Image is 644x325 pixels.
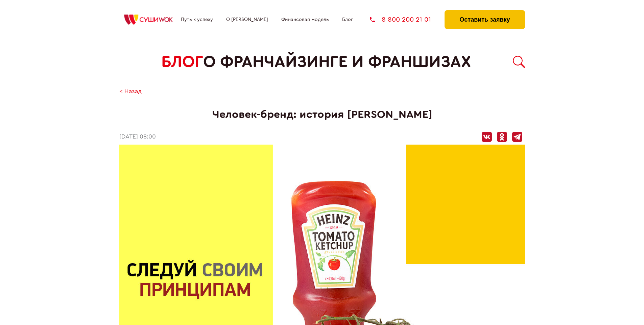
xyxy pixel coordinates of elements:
a: О [PERSON_NAME] [226,17,268,22]
h1: Человек-бренд: история [PERSON_NAME] [119,108,525,121]
button: Оставить заявку [445,10,525,29]
span: 8 800 200 21 01 [382,16,431,23]
span: БЛОГ [161,53,203,71]
a: Путь к успеху [181,17,213,22]
a: Финансовая модель [281,17,329,22]
a: 8 800 200 21 01 [370,16,431,23]
time: [DATE] 08:00 [119,133,156,141]
a: Блог [342,17,353,22]
a: < Назад [119,88,142,95]
span: о франчайзинге и франшизах [203,53,471,71]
